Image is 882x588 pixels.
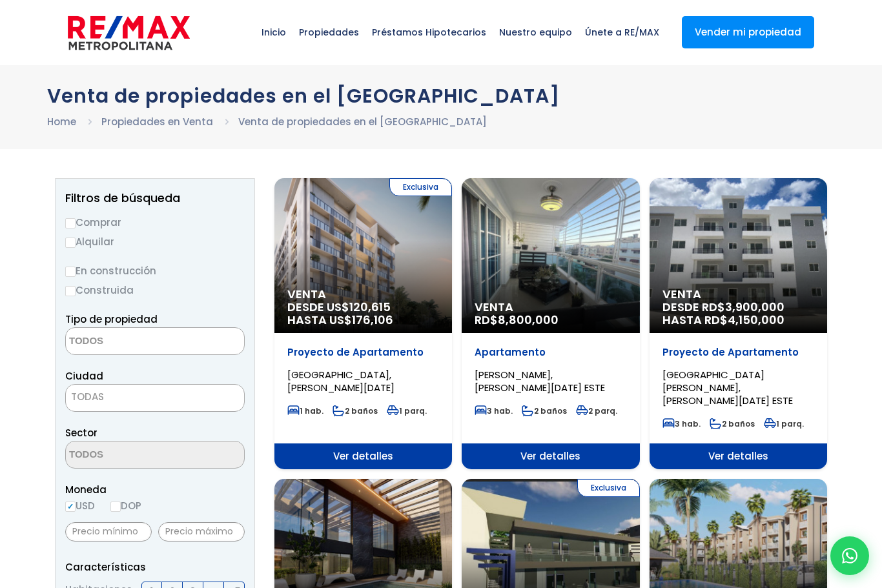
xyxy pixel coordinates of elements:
[662,346,814,359] p: Proyecto de Apartamento
[650,178,827,469] a: Venta DESDE RD$3,900,000 HASTA RD$4,150,000 Proyecto de Apartamento [GEOGRAPHIC_DATA][PERSON_NAME...
[65,214,245,230] label: Comprar
[65,263,245,279] label: En construcción
[493,13,579,52] span: Nuestro equipo
[65,369,103,383] span: Ciudad
[66,388,244,406] span: TODAS
[352,312,393,328] span: 176,106
[65,238,76,248] input: Alquilar
[66,441,191,469] textarea: Search
[65,312,158,326] span: Tipo de propiedad
[475,312,559,328] span: RD$
[238,114,487,130] li: Venta de propiedades en el [GEOGRAPHIC_DATA]
[292,13,365,52] span: Propiedades
[650,443,827,469] span: Ver detalles
[576,405,617,416] span: 2 parq.
[158,522,245,542] input: Precio máximo
[47,85,835,107] h1: Venta de propiedades en el [GEOGRAPHIC_DATA]
[462,443,639,469] span: Ver detalles
[287,288,439,301] span: Venta
[662,314,814,327] span: HASTA RD$
[522,405,567,416] span: 2 baños
[387,405,427,416] span: 1 parq.
[65,426,97,440] span: Sector
[66,328,191,356] textarea: Search
[579,13,666,52] span: Únete a RE/MAX
[65,267,76,277] input: En construcción
[274,443,452,469] span: Ver detalles
[287,368,395,394] span: [GEOGRAPHIC_DATA], [PERSON_NAME][DATE]
[287,301,439,327] span: DESDE US$
[287,405,323,416] span: 1 hab.
[764,418,804,429] span: 1 parq.
[462,178,639,469] a: Venta RD$8,800,000 Apartamento [PERSON_NAME], [PERSON_NAME][DATE] ESTE 3 hab. 2 baños 2 parq. Ver...
[65,522,152,542] input: Precio mínimo
[725,299,785,315] span: 3,900,000
[65,482,245,498] span: Moneda
[65,559,245,575] p: Características
[389,178,452,196] span: Exclusiva
[65,282,245,298] label: Construida
[255,13,292,52] span: Inicio
[65,192,245,205] h2: Filtros de búsqueda
[475,301,626,314] span: Venta
[110,498,141,514] label: DOP
[662,301,814,327] span: DESDE RD$
[710,418,755,429] span: 2 baños
[101,115,213,128] a: Propiedades en Venta
[349,299,391,315] span: 120,615
[475,405,513,416] span: 3 hab.
[71,390,104,403] span: TODAS
[365,13,493,52] span: Préstamos Hipotecarios
[65,498,95,514] label: USD
[47,115,76,128] a: Home
[475,368,605,394] span: [PERSON_NAME], [PERSON_NAME][DATE] ESTE
[65,502,76,512] input: USD
[498,312,559,328] span: 8,800,000
[333,405,378,416] span: 2 baños
[287,346,439,359] p: Proyecto de Apartamento
[65,234,245,250] label: Alquilar
[475,346,626,359] p: Apartamento
[662,288,814,301] span: Venta
[728,312,785,328] span: 4,150,000
[577,479,640,497] span: Exclusiva
[682,16,814,48] a: Vender mi propiedad
[274,178,452,469] a: Exclusiva Venta DESDE US$120,615 HASTA US$176,106 Proyecto de Apartamento [GEOGRAPHIC_DATA], [PER...
[65,384,245,412] span: TODAS
[65,286,76,296] input: Construida
[662,418,701,429] span: 3 hab.
[662,368,793,407] span: [GEOGRAPHIC_DATA][PERSON_NAME], [PERSON_NAME][DATE] ESTE
[65,218,76,228] input: Comprar
[110,502,121,512] input: DOP
[68,14,190,52] img: remax-metropolitana-logo
[287,314,439,327] span: HASTA US$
